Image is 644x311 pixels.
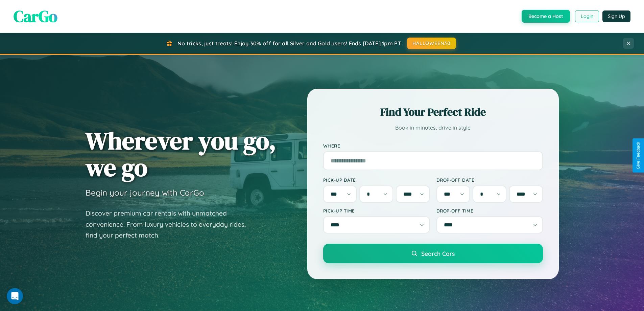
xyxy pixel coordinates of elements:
[323,123,543,133] p: Book in minutes, drive in style
[177,40,402,47] span: No tricks, just treats! Enjoy 30% off for all Silver and Gold users! Ends [DATE] 1pm PT.
[323,208,430,214] label: Pick-up Time
[602,10,630,22] button: Sign Up
[323,143,543,149] label: Where
[522,10,570,23] button: Become a Host
[323,244,543,263] button: Search Cars
[7,288,23,304] iframe: Intercom live chat
[575,10,599,22] button: Login
[407,38,456,49] button: HALLOWEEN30
[436,177,543,183] label: Drop-off Date
[323,105,543,119] h2: Find Your Perfect Ride
[86,127,276,181] h1: Wherever you go, we go
[421,250,455,257] span: Search Cars
[636,142,641,169] div: Give Feedback
[436,208,543,214] label: Drop-off Time
[323,177,430,183] label: Pick-up Date
[14,5,57,27] span: CarGo
[86,208,255,241] p: Discover premium car rentals with unmatched convenience. From luxury vehicles to everyday rides, ...
[86,187,204,198] h3: Begin your journey with CarGo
